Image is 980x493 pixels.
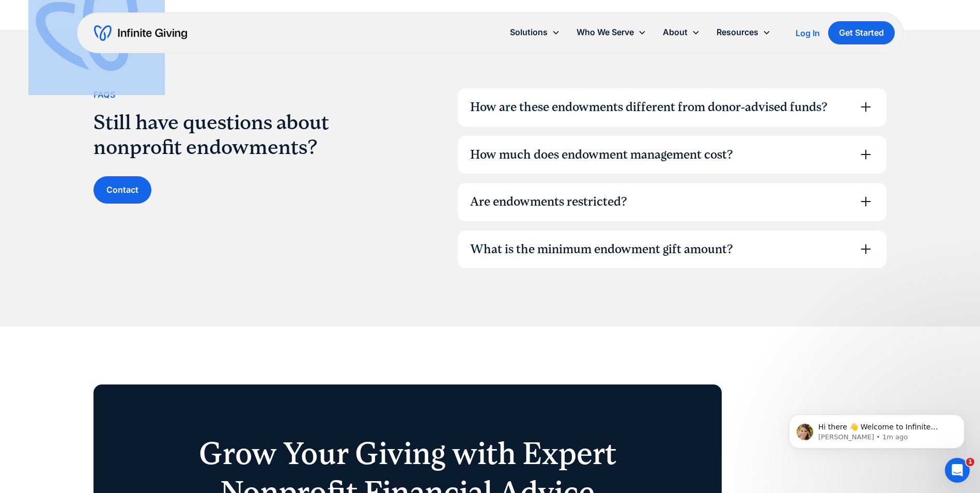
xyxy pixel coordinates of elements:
div: What is the minimum endowment gift amount? [470,241,733,258]
div: Resources [708,21,779,43]
div: How are these endowments different from donor-advised funds? [470,99,828,116]
div: Log In [796,29,820,37]
a: Log In [796,27,820,39]
a: home [94,25,187,41]
div: Who We Serve [577,25,634,39]
div: Solutions [502,21,568,43]
a: Get Started [828,21,895,44]
iframe: Intercom notifications message [773,393,980,465]
h2: Still have questions about nonprofit endowments? [94,110,416,160]
iframe: Intercom live chat [945,458,970,483]
div: Who We Serve [568,21,655,43]
span: 1 [966,458,974,466]
div: How much does endowment management cost? [470,146,733,164]
div: About [655,21,708,43]
div: Are endowments restricted? [470,193,627,211]
div: Resources [717,25,758,39]
div: About [663,25,688,39]
a: Contact [94,176,151,204]
div: Solutions [510,25,548,39]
